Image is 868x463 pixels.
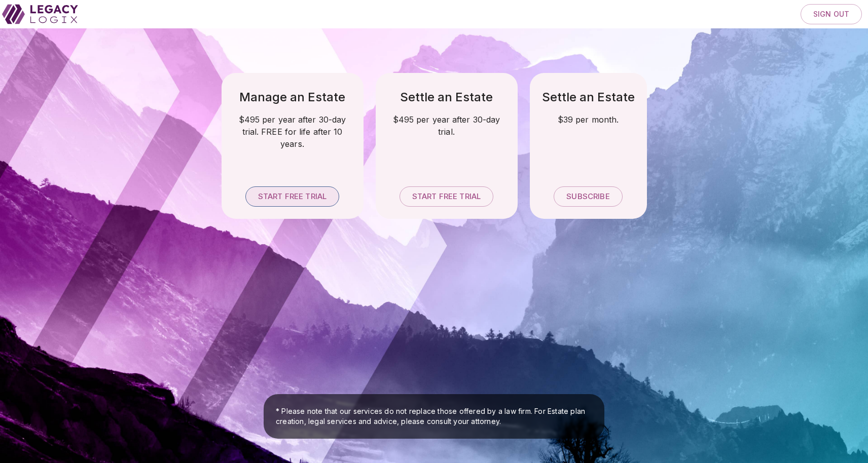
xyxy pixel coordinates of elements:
[234,89,351,105] h5: Manage an Estate
[400,186,493,207] button: Start free trial
[801,4,862,24] button: Sign out
[566,192,609,202] span: Subscribe
[412,192,481,202] span: Start free trial
[542,89,635,105] h5: Settle an Estate
[542,113,635,126] span: $39 per month.
[245,186,339,207] button: Start free trial
[234,113,351,150] span: $495 per year after 30-day trial. FREE for life after 10 years.
[258,192,327,202] span: Start free trial
[813,10,849,19] span: Sign out
[554,186,622,207] button: Subscribe
[276,406,592,427] span: * Please note that our services do not replace those offered by a law firm. For Estate plan creat...
[388,89,505,105] h5: Settle an Estate
[388,113,505,138] span: $495 per year after 30-day trial.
